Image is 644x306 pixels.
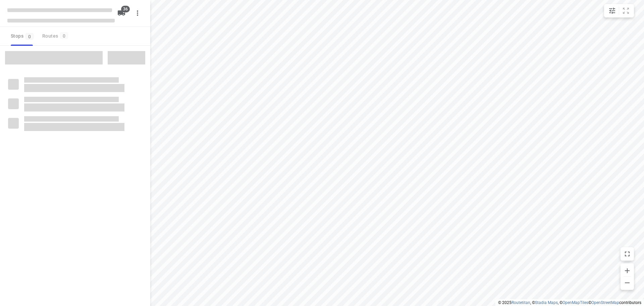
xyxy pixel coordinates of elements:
[512,300,530,305] a: Routetitan
[591,300,619,305] a: OpenStreetMap
[604,4,634,17] div: small contained button group
[605,4,619,17] button: Map settings
[535,300,558,305] a: Stadia Maps
[562,300,588,305] a: OpenMapTiles
[498,300,641,305] li: © 2025 , © , © © contributors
